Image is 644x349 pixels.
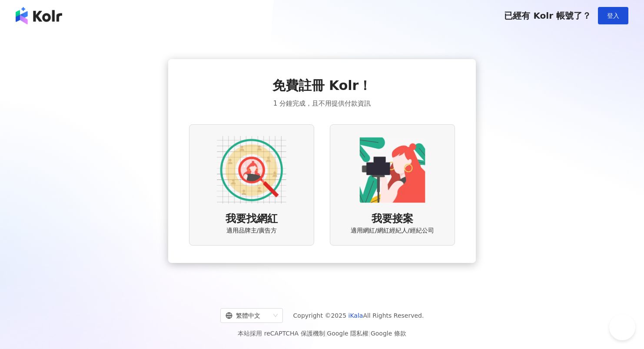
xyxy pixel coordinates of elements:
[372,212,413,226] span: 我要接案
[609,314,635,340] iframe: Help Scout Beacon - Open
[226,226,277,235] span: 適用品牌主/廣告方
[325,330,327,337] span: |
[226,309,270,322] div: 繁體中文
[368,330,371,337] span: |
[217,135,286,205] img: AD identity option
[358,135,427,205] img: KOL identity option
[607,12,619,19] span: 登入
[226,212,278,226] span: 我要找網紅
[598,7,628,24] button: 登入
[371,330,406,337] a: Google 條款
[273,98,371,109] span: 1 分鐘完成，且不用提供付款資訊
[349,312,363,319] a: iKala
[272,76,372,95] span: 免費註冊 Kolr！
[504,10,591,21] span: 已經有 Kolr 帳號了？
[351,226,434,235] span: 適用網紅/網紅經紀人/經紀公司
[293,310,424,321] span: Copyright © 2025 All Rights Reserved.
[16,7,62,24] img: logo
[327,330,368,337] a: Google 隱私權
[238,328,406,339] span: 本站採用 reCAPTCHA 保護機制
